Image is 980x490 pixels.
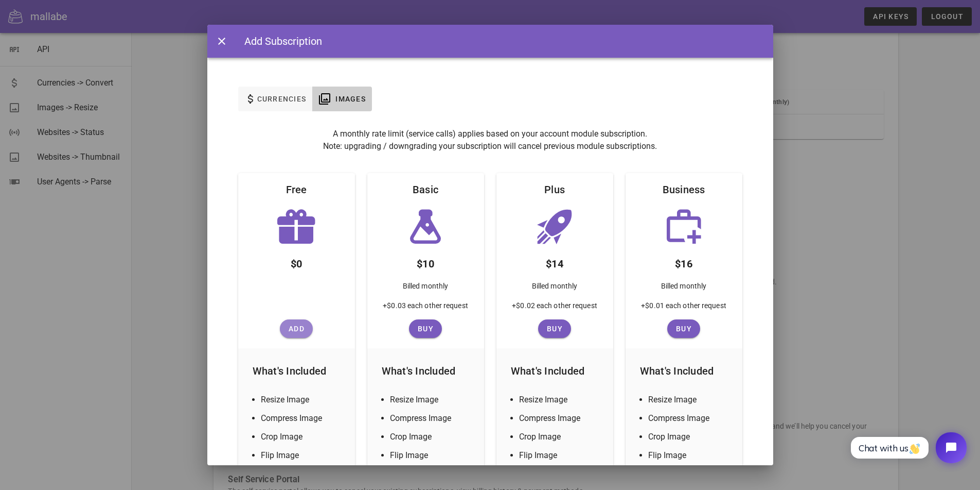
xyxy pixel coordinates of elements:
[840,424,975,472] iframe: Tidio Chat
[671,325,696,333] span: Buy
[633,300,735,319] div: +$0.01 each other request
[538,247,572,276] div: $14
[504,300,605,319] div: +$0.02 each other request
[278,173,315,206] div: Free
[667,319,700,338] button: Buy
[282,247,311,276] div: $0
[390,449,474,462] li: Flip Image
[390,412,474,425] li: Compress Image
[234,33,322,49] div: Add Subscription
[261,431,345,443] li: Crop Image
[667,247,701,276] div: $16
[536,173,573,206] div: Plus
[413,325,438,333] span: Buy
[375,300,476,319] div: +$0.03 each other request
[648,431,732,443] li: Crop Image
[373,354,478,387] div: What's Included
[261,394,345,406] li: Resize Image
[648,449,732,462] li: Flip Image
[238,87,313,111] button: Currencies
[524,276,585,300] div: Billed monthly
[395,276,456,300] div: Billed monthly
[648,394,732,406] li: Resize Image
[244,354,349,387] div: What's Included
[538,319,571,338] button: Buy
[632,354,736,387] div: What's Included
[238,128,742,153] p: A monthly rate limit (service calls) applies based on your account module subscription. Note: upg...
[390,394,474,406] li: Resize Image
[408,247,442,276] div: $10
[312,87,372,111] button: Images
[335,95,366,103] span: Images
[261,449,345,462] li: Flip Image
[519,412,603,425] li: Compress Image
[654,173,714,206] div: Business
[519,449,603,462] li: Flip Image
[261,412,345,425] li: Compress Image
[390,431,474,443] li: Crop Image
[409,319,442,338] button: Buy
[519,431,603,443] li: Crop Image
[542,325,567,333] span: Buy
[284,325,309,333] span: Add
[404,173,447,206] div: Basic
[519,394,603,406] li: Resize Image
[648,412,732,425] li: Compress Image
[503,354,607,387] div: What's Included
[280,319,313,338] button: Add
[653,276,715,300] div: Billed monthly
[257,95,307,103] span: Currencies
